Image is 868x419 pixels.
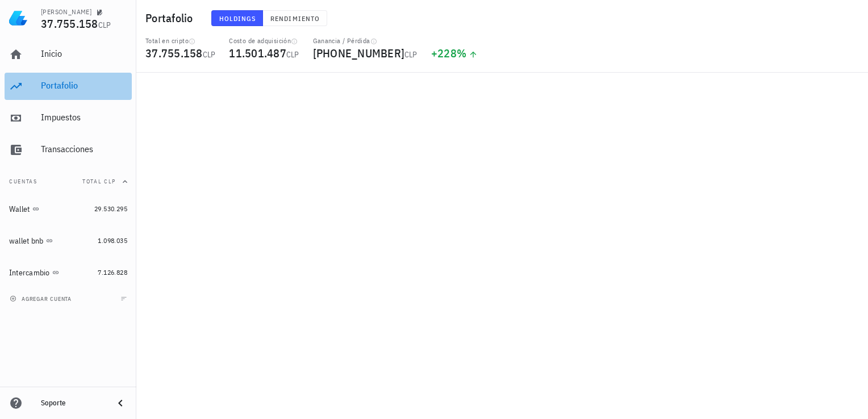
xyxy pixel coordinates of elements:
button: agregar cuenta [7,293,77,304]
span: 1.098.035 [98,236,127,245]
div: Impuestos [41,112,127,123]
a: Wallet 29.530.295 [5,195,132,223]
span: CLP [203,49,216,60]
span: 37.755.158 [145,45,203,61]
span: 37.755.158 [41,16,98,31]
span: CLP [286,49,299,60]
span: Total CLP [82,178,116,185]
span: % [457,45,466,61]
button: CuentasTotal CLP [5,168,132,195]
div: [PERSON_NAME] [41,7,91,16]
span: 29.530.295 [94,204,127,213]
a: Inicio [5,41,132,68]
div: avatar [843,9,861,27]
span: 11.501.487 [229,45,286,61]
a: Intercambio 7.126.828 [5,259,132,286]
img: LedgiFi [9,9,27,27]
span: CLP [98,20,111,30]
span: 7.126.828 [98,268,127,276]
div: +228 [431,48,478,59]
div: Total en cripto [145,36,215,45]
a: Portafolio [5,73,132,100]
button: Holdings [211,10,264,26]
div: wallet bnb [9,236,44,246]
div: Soporte [41,399,105,408]
span: CLP [404,49,418,60]
div: Intercambio [9,268,50,278]
span: [PHONE_NUMBER] [313,45,405,61]
button: Rendimiento [263,10,327,26]
div: Portafolio [41,80,127,91]
span: Rendimiento [270,14,320,23]
div: Wallet [9,204,30,214]
div: Ganancia / Pérdida [313,36,418,45]
div: Inicio [41,48,127,59]
div: Transacciones [41,144,127,154]
a: wallet bnb 1.098.035 [5,227,132,254]
a: Impuestos [5,104,132,132]
h1: Portafolio [145,9,198,27]
div: Costo de adquisición [229,36,299,45]
span: agregar cuenta [12,295,72,303]
a: Transacciones [5,136,132,164]
span: Holdings [219,14,256,23]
